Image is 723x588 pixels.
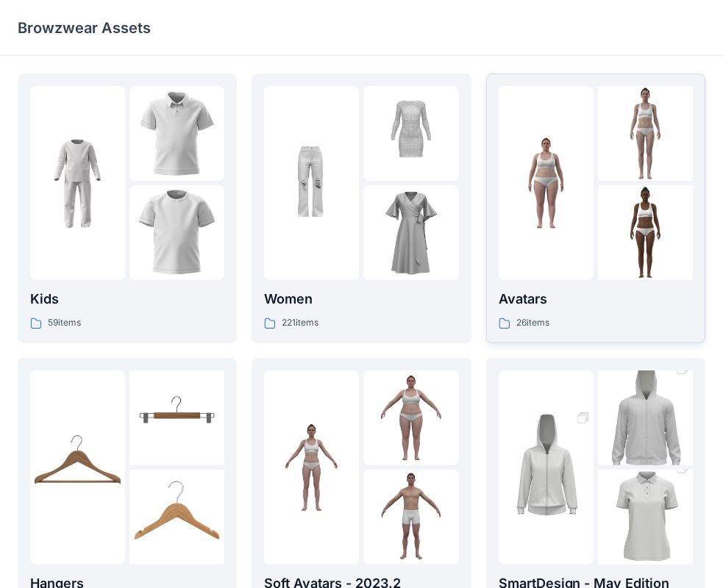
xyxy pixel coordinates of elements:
img: folder 2 [129,86,224,181]
img: folder 3 [598,185,693,280]
p: Kids [30,289,224,309]
p: Women [264,289,458,309]
img: folder 3 [129,185,224,280]
img: folder 2 [598,347,693,490]
img: folder 2 [363,370,458,465]
img: folder 1 [264,136,359,231]
img: folder 1 [30,420,125,514]
img: folder 1 [264,420,359,514]
a: folder 1folder 2folder 3Avatars26items [486,73,705,343]
img: folder 1 [499,396,594,539]
img: folder 2 [598,86,693,181]
p: 221 items [282,315,318,331]
img: folder 2 [363,86,458,181]
a: folder 1folder 2folder 3Women221items [252,73,471,343]
img: folder 1 [30,136,125,231]
img: folder 3 [129,470,224,564]
a: folder 1folder 2folder 3Kids59items [18,73,237,343]
img: folder 2 [129,370,224,465]
img: folder 3 [363,470,458,564]
img: folder 1 [499,136,594,231]
p: Browzwear Assets [18,18,151,38]
img: folder 3 [363,185,458,280]
p: 26 items [516,315,549,331]
p: Avatars [499,289,693,309]
p: 59 items [48,315,81,331]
